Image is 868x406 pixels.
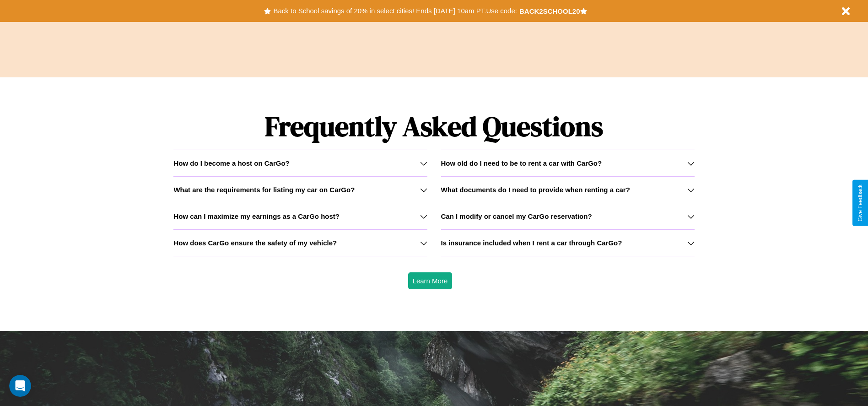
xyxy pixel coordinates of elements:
[173,212,340,220] h3: How can I maximize my earnings as a CarGo host?
[441,186,630,194] h3: What documents do I need to provide when renting a car?
[9,375,31,397] iframe: Intercom live chat
[173,186,355,194] h3: What are the requirements for listing my car on CarGo?
[271,5,519,17] button: Back to School savings of 20% in select cities! Ends [DATE] 10am PT.Use code:
[519,7,580,15] b: BACK2SCHOOL20
[173,239,337,247] h3: How does CarGo ensure the safety of my vehicle?
[441,212,592,220] h3: Can I modify or cancel my CarGo reservation?
[441,159,602,167] h3: How old do I need to be to rent a car with CarGo?
[441,239,622,247] h3: Is insurance included when I rent a car through CarGo?
[408,272,453,289] button: Learn More
[857,184,863,222] div: Give Feedback
[173,159,289,167] h3: How do I become a host on CarGo?
[173,103,694,150] h1: Frequently Asked Questions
